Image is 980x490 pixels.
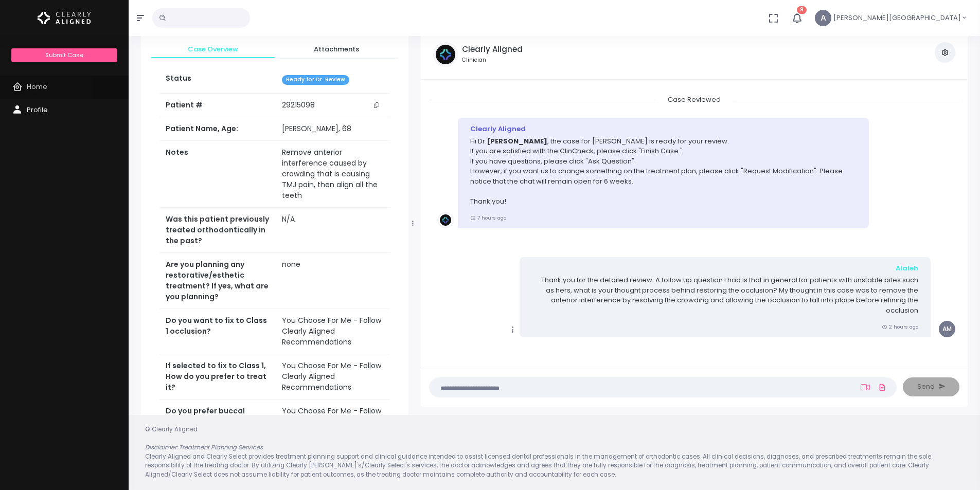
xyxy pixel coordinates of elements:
td: [PERSON_NAME], 68 [276,117,390,141]
th: If selected to fix to Class 1, How do you prefer to treat it? [159,354,276,400]
td: Remove anterior interference caused by crowding that is causing TMJ pain, then align all the teeth [276,141,390,208]
td: You Choose For Me - Follow Clearly Aligned Recommendations [276,309,390,354]
td: N/A [276,208,390,253]
small: Clinician [462,56,523,64]
b: [PERSON_NAME] [487,136,547,146]
span: Attachments [283,44,390,55]
th: Do you want to fix to Class 1 occlusion? [159,309,276,354]
img: Logo Horizontal [38,7,91,29]
small: 2 hours ago [882,323,918,330]
div: © Clearly Aligned Clearly Aligned and Clearly Select provides treatment planning support and clin... [135,425,974,479]
div: Clearly Aligned [470,124,857,134]
span: Ready for Dr. Review [282,75,349,85]
th: Patient Name, Age: [159,117,276,141]
span: Case Reviewed [655,92,733,107]
th: Patient # [159,93,276,117]
span: AM [939,321,955,337]
h5: Clearly Aligned [462,45,523,54]
th: Do you prefer buccal attachments or an esthetic lingual attachment protocol? [159,400,276,456]
div: scrollable content [141,30,408,418]
td: You Choose For Me - Follow Clearly Aligned Recommendations [276,400,390,456]
span: [PERSON_NAME][GEOGRAPHIC_DATA] [833,13,961,23]
div: Alaleh [532,263,918,274]
span: A [815,10,831,26]
p: Hi Dr. , the case for [PERSON_NAME] is ready for your review. If you are satisfied with the ClinC... [470,136,857,207]
span: Submit Case [45,51,83,59]
a: Submit Case [11,48,117,62]
div: scrollable content [429,88,959,358]
span: Profile [27,105,48,115]
span: Home [27,82,47,92]
span: Case Overview [159,44,266,55]
td: You Choose For Me - Follow Clearly Aligned Recommendations [276,354,390,400]
p: Thank you for the detailed review. A follow up question I had is that in general for patients wit... [532,275,918,315]
th: Notes [159,141,276,208]
td: 29215098 [276,94,390,117]
em: Disclaimer: Treatment Planning Services [145,443,263,451]
th: Was this patient previously treated orthodontically in the past? [159,208,276,253]
a: Add Files [876,378,888,396]
small: 7 hours ago [470,214,506,221]
a: Add Loom Video [859,383,872,391]
th: Status [159,67,276,93]
td: none [276,253,390,309]
span: 9 [797,6,807,14]
th: Are you planning any restorative/esthetic treatment? If yes, what are you planning? [159,253,276,309]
